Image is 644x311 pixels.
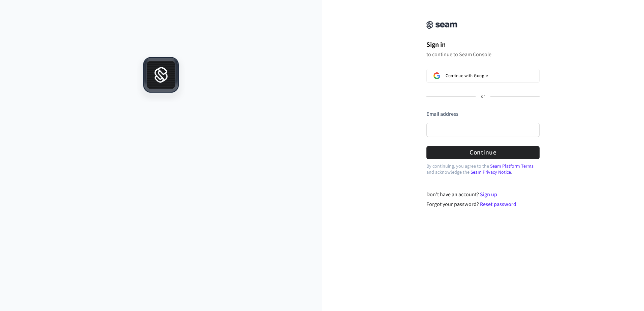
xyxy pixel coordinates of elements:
div: Forgot your password? [426,200,540,208]
span: Continue with Google [446,73,488,78]
button: Sign in with GoogleContinue with Google [426,69,540,83]
div: Don't have an account? [426,191,540,199]
h1: Sign in [426,40,540,50]
p: By continuing, you agree to the and acknowledge the . [426,163,540,175]
button: Continue [426,146,540,159]
a: Reset password [480,201,516,208]
p: or [481,94,485,100]
label: Email address [426,110,458,118]
img: Seam Console [426,21,457,29]
a: Seam Platform Terms [490,163,534,170]
p: to continue to Seam Console [426,51,540,58]
a: Seam Privacy Notice [471,169,511,176]
a: Sign up [480,191,497,198]
img: Sign in with Google [433,72,440,79]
